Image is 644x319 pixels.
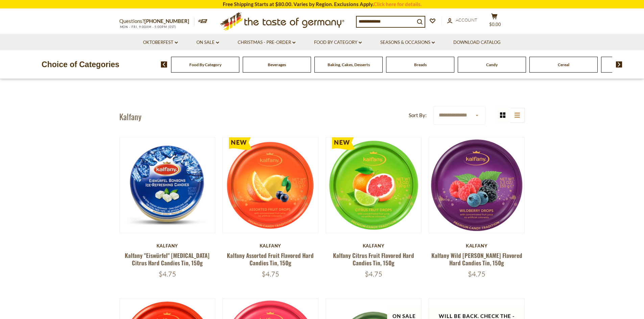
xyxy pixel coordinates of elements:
img: Kalfany [429,137,525,233]
img: Kalfany [223,137,318,233]
span: $4.75 [365,270,382,278]
span: $4.75 [262,270,279,278]
a: Click here for details. [374,1,422,7]
img: Kalfany [326,137,422,233]
a: Christmas - PRE-ORDER [238,39,295,46]
a: On Sale [196,39,219,46]
span: MON - FRI, 9:00AM - 5:00PM (EST) [119,25,177,29]
h1: Kalfany [119,111,141,122]
img: next arrow [616,61,622,68]
span: $4.75 [468,270,485,278]
button: $0.00 [484,13,505,30]
a: Kalfany "Eiswürfel" [MEDICAL_DATA] Citrus Hard Candies Tin, 150g [125,251,210,267]
a: Beverages [268,62,286,67]
img: Kalfany [120,137,215,233]
a: Account [447,17,477,24]
span: Account [456,17,477,23]
a: Kalfany Assorted Fruit Flavored Hard Candies Tin, 150g [227,251,314,267]
a: Food By Category [314,39,362,46]
a: [PHONE_NUMBER] [144,18,189,24]
a: Baking, Cakes, Desserts [328,62,370,67]
span: $0.00 [489,22,501,27]
div: Kalfany [119,243,216,248]
p: Questions? [119,17,194,26]
div: Kalfany [326,243,422,248]
a: Kalfany Wild [PERSON_NAME] Flavored Hard Candies Tin, 150g [431,251,522,267]
a: Food By Category [189,62,221,67]
a: Cereal [558,62,569,67]
a: Candy [486,62,498,67]
img: previous arrow [161,61,167,68]
span: $4.75 [159,270,176,278]
a: Oktoberfest [143,39,178,46]
a: Download Catalog [453,39,501,46]
div: Kalfany [222,243,319,248]
div: Kalfany [429,243,525,248]
a: Seasons & Occasions [380,39,435,46]
a: Breads [414,62,427,67]
a: Kalfany Citrus Fruit Flavored Hard Candies Tin, 150g [333,251,414,267]
label: Sort By: [409,111,427,119]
